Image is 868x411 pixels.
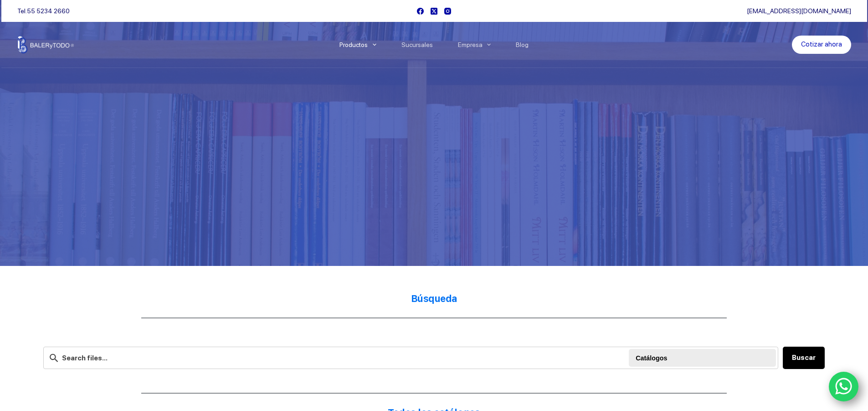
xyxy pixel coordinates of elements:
[327,22,541,68] nav: Menu Principal
[17,36,74,53] img: Balerytodo
[17,7,70,15] span: Tel.
[431,8,437,15] a: X (Twitter)
[829,372,859,402] a: WhatsApp
[792,36,851,54] a: Cotizar ahora
[411,293,457,304] strong: Búsqueda
[48,352,60,364] img: search-24.svg
[444,8,451,15] a: Instagram
[43,347,778,369] input: Search files...
[783,347,825,369] button: Buscar
[27,7,70,15] a: 55 5234 2660
[747,7,851,15] a: [EMAIL_ADDRESS][DOMAIN_NAME]
[417,8,424,15] a: Facebook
